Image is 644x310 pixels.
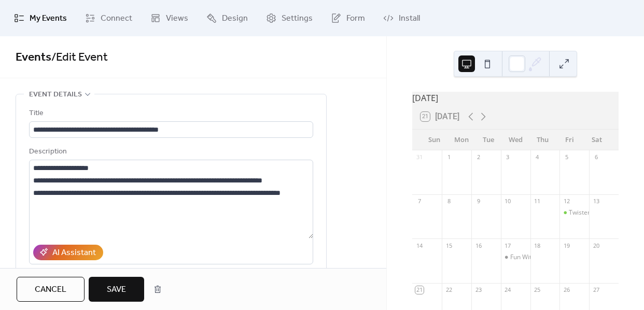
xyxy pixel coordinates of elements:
[569,208,643,217] div: Twister Ruler Class - FREE
[475,130,502,150] div: Tue
[502,130,529,150] div: Wed
[559,208,589,217] div: Twister Ruler Class - FREE
[33,245,103,260] button: AI Assistant
[474,198,482,205] div: 9
[529,130,556,150] div: Thu
[17,277,85,302] button: Cancel
[501,253,530,262] div: Fun With Embroidery Edit - $30
[563,242,570,249] div: 19
[592,286,600,294] div: 27
[504,198,512,205] div: 10
[29,146,311,158] div: Description
[415,242,423,249] div: 14
[77,4,140,32] a: Connect
[29,107,311,120] div: Title
[534,153,541,161] div: 4
[421,130,447,150] div: Sun
[445,153,453,161] div: 1
[445,198,453,205] div: 8
[415,286,423,294] div: 21
[583,130,610,150] div: Sat
[563,153,570,161] div: 5
[412,92,619,104] div: [DATE]
[504,242,512,249] div: 17
[51,46,108,69] span: / Edit Event
[375,4,428,32] a: Install
[52,247,96,259] div: AI Assistant
[504,286,512,294] div: 24
[35,284,66,296] span: Cancel
[474,242,482,249] div: 16
[592,242,600,249] div: 20
[510,253,599,262] div: Fun With Embroidery Edit - $30
[592,198,600,205] div: 13
[534,286,541,294] div: 25
[89,277,144,302] button: Save
[415,153,423,161] div: 31
[107,284,126,296] span: Save
[258,4,320,32] a: Settings
[563,286,570,294] div: 26
[504,153,512,161] div: 3
[166,12,188,25] span: Views
[474,153,482,161] div: 2
[222,12,248,25] span: Design
[346,12,365,25] span: Form
[534,198,541,205] div: 11
[445,242,453,249] div: 15
[6,4,75,32] a: My Events
[399,12,420,25] span: Install
[101,12,132,25] span: Connect
[323,4,373,32] a: Form
[534,242,541,249] div: 18
[29,89,82,101] span: Event details
[445,286,453,294] div: 22
[199,4,256,32] a: Design
[16,46,51,69] a: Events
[556,130,583,150] div: Fri
[563,198,570,205] div: 12
[282,12,313,25] span: Settings
[592,153,600,161] div: 6
[447,130,474,150] div: Mon
[415,198,423,205] div: 7
[30,12,67,25] span: My Events
[143,4,196,32] a: Views
[474,286,482,294] div: 23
